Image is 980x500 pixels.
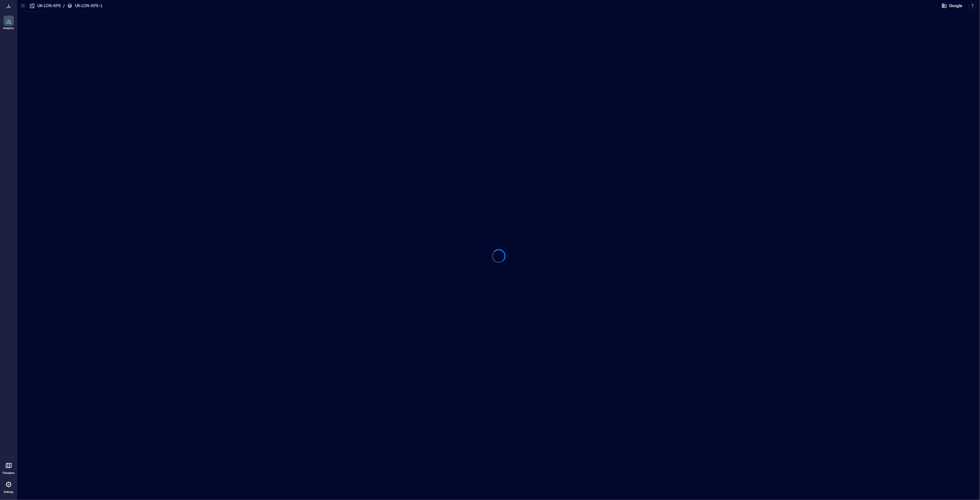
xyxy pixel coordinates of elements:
[1,14,16,32] a: Analytics
[2,478,16,495] a: Settings
[3,471,15,475] p: Floorplans
[940,1,964,10] button: Google
[1,459,16,476] a: Floorplans
[3,26,14,30] p: Analytics
[37,3,61,9] p: UK-LON-6PS
[4,490,13,494] p: Settings
[63,3,65,9] p: /
[75,3,103,9] p: UK-LON-6PS-1
[949,3,962,9] span: Google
